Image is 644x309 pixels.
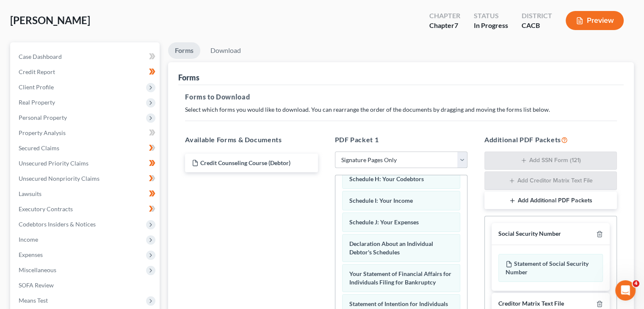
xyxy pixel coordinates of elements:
[19,221,96,228] span: Codebtors Insiders & Notices
[633,280,639,287] span: 4
[19,83,54,91] span: Client Profile
[349,197,413,204] span: Schedule I: Your Income
[19,266,56,273] span: Miscellaneous
[474,11,508,21] div: Status
[12,125,160,141] a: Property Analysis
[484,135,617,145] h5: Additional PDF Packets
[615,280,636,301] iframe: Intercom live chat
[349,270,451,286] span: Your Statement of Financial Affairs for Individuals Filing for Bankruptcy
[19,160,88,167] span: Unsecured Priority Claims
[566,11,624,30] button: Preview
[484,171,617,190] button: Add Creditor Matrix Text File
[12,49,160,64] a: Case Dashboard
[522,11,552,21] div: District
[12,156,160,171] a: Unsecured Priority Claims
[19,251,43,258] span: Expenses
[19,205,73,212] span: Executory Contracts
[522,21,552,30] div: CACB
[498,300,564,308] div: Creditor Matrix Text File
[204,42,248,59] a: Download
[19,281,54,289] span: SOFA Review
[484,192,617,210] button: Add Additional PDF Packets
[19,53,62,60] span: Case Dashboard
[429,21,460,30] div: Chapter
[200,159,290,166] span: Credit Counseling Course (Debtor)
[19,297,48,304] span: Means Test
[454,21,458,29] span: 7
[185,105,617,114] p: Select which forms you would like to download. You can rearrange the order of the documents by dr...
[484,152,617,170] button: Add SSN Form (121)
[19,190,41,197] span: Lawsuits
[12,278,160,293] a: SOFA Review
[12,171,160,186] a: Unsecured Nonpriority Claims
[19,236,38,243] span: Income
[349,240,433,256] span: Declaration About an Individual Debtor's Schedules
[474,21,508,30] div: In Progress
[19,144,59,152] span: Secured Claims
[185,135,318,145] h5: Available Forms & Documents
[19,68,55,75] span: Credit Report
[168,42,200,59] a: Forms
[349,175,424,182] span: Schedule H: Your Codebtors
[19,175,100,182] span: Unsecured Nonpriority Claims
[498,254,603,282] div: Statement of Social Security Number
[349,218,419,226] span: Schedule J: Your Expenses
[12,64,160,80] a: Credit Report
[19,99,55,106] span: Real Property
[19,129,66,136] span: Property Analysis
[12,141,160,156] a: Secured Claims
[498,230,561,238] div: Social Security Number
[178,72,199,83] div: Forms
[10,14,90,26] span: [PERSON_NAME]
[335,135,467,145] h5: PDF Packet 1
[185,92,617,102] h5: Forms to Download
[19,114,67,121] span: Personal Property
[12,201,160,217] a: Executory Contracts
[429,11,460,21] div: Chapter
[12,186,160,201] a: Lawsuits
